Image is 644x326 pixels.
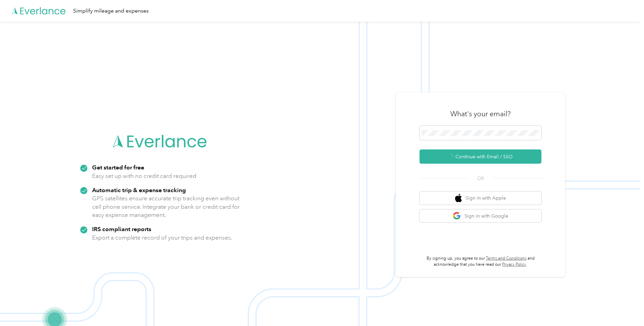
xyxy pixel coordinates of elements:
[469,175,492,182] span: OR
[420,209,541,223] button: google logoSign in with Google
[92,225,151,232] strong: IRS compliant reports
[92,172,196,180] p: Easy set up with no credit card required
[502,262,526,267] a: Privacy Policy
[420,256,541,267] p: By signing up, you agree to our and acknowledge that you have read our .
[92,194,240,219] p: GPS satellites ensure accurate trip tracking even without cell phone service. Integrate your bank...
[486,256,527,261] a: Terms and Conditions
[92,186,186,193] strong: Automatic trip & expense tracking
[92,164,144,171] strong: Get started for free
[92,233,232,242] p: Export a complete record of your trips and expenses.
[73,7,149,15] div: Simplify mileage and expenses
[455,194,462,202] img: apple logo
[450,109,511,119] h3: What's your email?
[420,149,541,164] button: Continue with Email / SSO
[453,212,461,220] img: google logo
[420,191,541,205] button: apple logoSign in with Apple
